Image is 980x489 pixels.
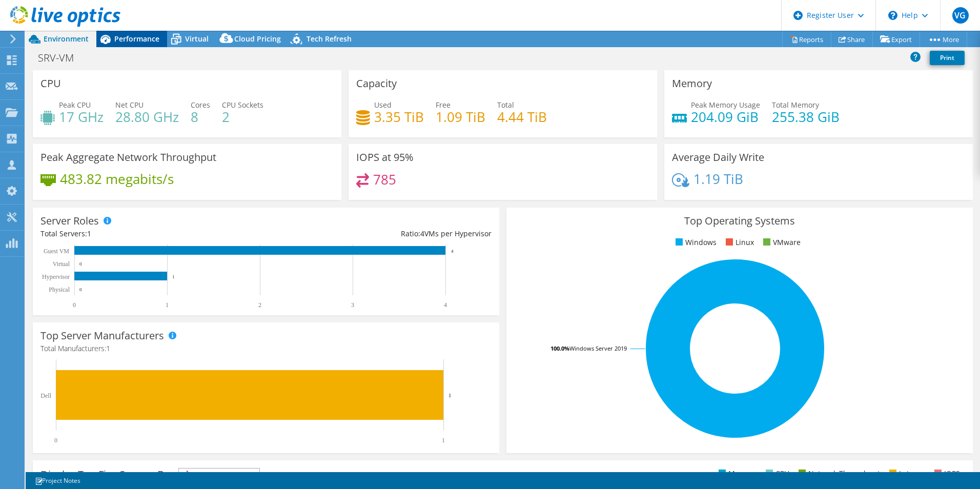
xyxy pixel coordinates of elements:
[40,215,99,227] h3: Server Roles
[374,111,424,123] h4: 3.35 TiB
[374,100,392,110] span: Used
[761,237,801,248] li: VMware
[40,152,216,163] h3: Peak Aggregate Network Throughput
[373,174,396,185] h4: 785
[79,261,82,267] text: 0
[28,474,88,487] a: Project Notes
[672,152,764,163] h3: Average Daily Write
[782,31,831,47] a: Reports
[691,100,760,110] span: Peak Memory Usage
[497,100,514,110] span: Total
[796,468,880,479] li: Network Throughput
[87,229,91,238] span: 1
[49,286,70,293] text: Physical
[44,34,89,44] span: Environment
[356,78,397,89] h3: Capacity
[436,111,485,123] h4: 1.09 TiB
[73,301,76,309] text: 0
[40,392,51,399] text: Dell
[716,468,757,479] li: Memory
[436,100,451,110] span: Free
[234,34,281,44] span: Cloud Pricing
[54,437,57,444] text: 0
[673,237,717,248] li: Windows
[222,100,263,110] span: CPU Sockets
[53,260,70,268] text: Virtual
[930,51,965,65] a: Print
[60,173,174,185] h4: 483.82 megabits/s
[723,237,754,248] li: Linux
[351,301,354,309] text: 3
[952,7,969,24] span: VG
[307,34,352,44] span: Tech Refresh
[59,111,104,123] h4: 17 GHz
[497,111,547,123] h4: 4.44 TiB
[887,468,925,479] li: Latency
[693,173,743,185] h4: 1.19 TiB
[266,228,492,239] div: Ratio: VMs per Hypervisor
[115,100,144,110] span: Net CPU
[166,301,169,309] text: 1
[258,301,261,309] text: 2
[40,330,164,341] h3: Top Server Manufacturers
[44,248,69,255] text: Guest VM
[442,437,445,444] text: 1
[191,100,210,110] span: Cores
[222,111,263,123] h4: 2
[40,78,61,89] h3: CPU
[444,301,447,309] text: 4
[191,111,210,123] h4: 8
[59,100,91,110] span: Peak CPU
[420,229,424,238] span: 4
[79,287,82,292] text: 0
[772,111,840,123] h4: 255.38 GiB
[672,78,712,89] h3: Memory
[888,11,897,20] svg: \n
[40,228,266,239] div: Total Servers:
[179,468,259,481] span: IOPS
[550,344,569,352] tspan: 100.0%
[831,31,873,47] a: Share
[569,344,627,352] tspan: Windows Server 2019
[114,34,159,44] span: Performance
[772,100,819,110] span: Total Memory
[115,111,179,123] h4: 28.80 GHz
[448,392,452,398] text: 1
[872,31,920,47] a: Export
[451,249,454,254] text: 4
[691,111,760,123] h4: 204.09 GiB
[185,34,209,44] span: Virtual
[920,31,967,47] a: More
[514,215,965,227] h3: Top Operating Systems
[106,343,110,353] span: 1
[932,468,960,479] li: IOPS
[40,343,492,354] h4: Total Manufacturers:
[763,468,789,479] li: CPU
[356,152,414,163] h3: IOPS at 95%
[172,274,175,279] text: 1
[42,273,70,280] text: Hypervisor
[33,52,90,64] h1: SRV-VM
